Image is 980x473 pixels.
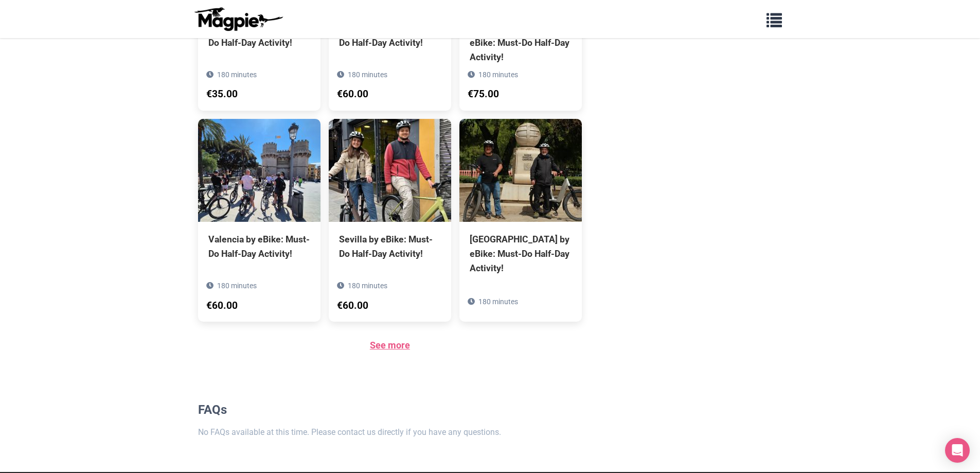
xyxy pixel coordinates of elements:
[370,340,410,351] a: See more
[198,119,320,222] img: Valencia by eBike: Must-Do Half-Day Activity!
[217,71,257,79] span: 180 minutes
[208,232,310,261] div: Valencia by eBike: Must-Do Half-Day Activity!
[348,282,387,290] span: 180 minutes
[478,71,518,79] span: 180 minutes
[337,86,368,102] div: €60.00
[470,21,572,64] div: [GEOGRAPHIC_DATA] by eBike: Must-Do Half-Day Activity!
[459,119,582,322] a: [GEOGRAPHIC_DATA] by eBike: Must-Do Half-Day Activity! 180 minutes
[198,426,582,439] p: No FAQs available at this time. Please contact us directly if you have any questions.
[198,402,582,417] h2: FAQs
[459,119,582,222] img: Lisbon by eBike: Must-Do Half-Day Activity!
[337,298,368,314] div: €60.00
[206,298,238,314] div: €60.00
[470,232,572,275] div: [GEOGRAPHIC_DATA] by eBike: Must-Do Half-Day Activity!
[329,119,451,222] img: Sevilla by eBike: Must-Do Half-Day Activity!
[348,71,387,79] span: 180 minutes
[192,7,284,31] img: logo-ab69f6fb50320c5b225c76a69d11143b.png
[198,119,320,307] a: Valencia by eBike: Must-Do Half-Day Activity! 180 minutes €60.00
[478,297,518,306] span: 180 minutes
[206,86,238,102] div: €35.00
[217,282,257,290] span: 180 minutes
[945,438,970,463] div: Open Intercom Messenger
[339,232,441,261] div: Sevilla by eBike: Must-Do Half-Day Activity!
[329,119,451,307] a: Sevilla by eBike: Must-Do Half-Day Activity! 180 minutes €60.00
[468,86,499,102] div: €75.00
